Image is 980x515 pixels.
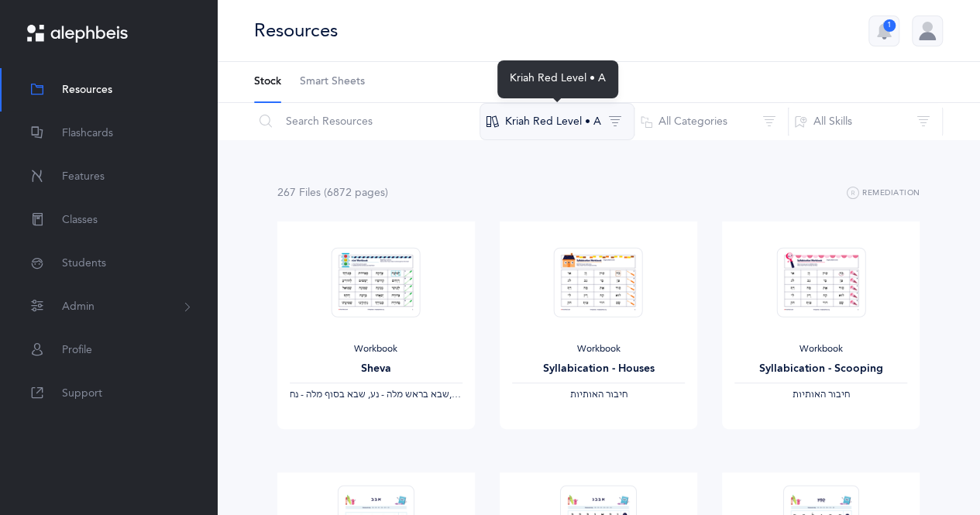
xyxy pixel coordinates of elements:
span: ‫חיבור האותיות‬ [793,389,850,400]
div: Resources [254,18,338,43]
button: Remediation [847,184,920,203]
span: Students [62,256,106,272]
div: Workbook [290,343,462,355]
span: Profile [62,342,92,359]
div: Workbook [734,343,907,355]
span: Support [62,386,102,402]
button: All Skills [788,103,943,140]
div: Sheva [290,361,462,377]
span: 267 File [277,187,321,199]
span: ‫שבא בראש מלה - נע, שבא בסוף מלה - נח‬ [290,389,449,400]
iframe: Drift Widget Chat Controller [903,438,961,496]
div: Kriah Red Level • A [497,60,618,98]
img: Sheva-Workbook-Red_EN_thumbnail_1754012358.png [332,247,421,318]
span: Features [62,169,105,185]
span: Admin [62,299,95,315]
span: ‫חיבור האותיות‬ [569,389,627,400]
div: Syllabication - Houses [512,361,685,377]
div: Syllabication - Scooping [734,361,907,377]
span: Classes [62,212,98,228]
input: Search Resources [253,103,480,140]
span: Flashcards [62,125,113,142]
button: Kriah Red Level • A [480,103,634,140]
div: Workbook [512,343,685,355]
div: ‪, + 2‬ [290,389,462,401]
span: Smart Sheets [300,74,365,90]
span: s [380,187,385,199]
img: Syllabication-Workbook-Level-1-EN_Red_Scooping_thumbnail_1741114434.png [776,247,865,318]
span: s [316,187,321,199]
button: All Categories [634,103,789,140]
span: (6872 page ) [324,187,388,199]
span: Resources [62,82,112,98]
img: Syllabication-Workbook-Level-1-EN_Red_Houses_thumbnail_1741114032.png [554,247,643,318]
button: 1 [868,15,899,46]
div: 1 [883,19,896,32]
